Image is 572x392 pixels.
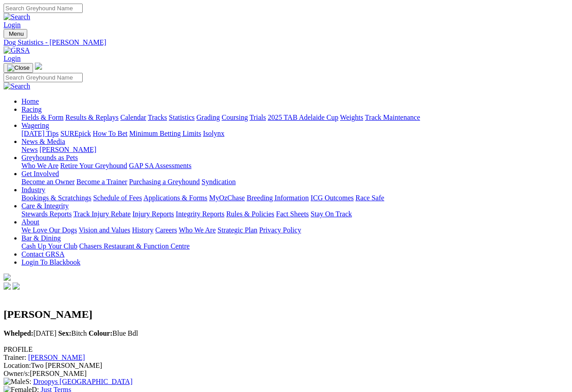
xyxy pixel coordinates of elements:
a: Fields & Form [21,114,63,121]
a: We Love Our Dogs [21,226,77,234]
a: Chasers Restaurant & Function Centre [79,242,189,250]
input: Search [4,73,83,82]
b: Sex: [58,329,71,337]
div: Wagering [21,130,568,138]
b: Colour: [88,329,112,337]
a: Bar & Dining [21,234,61,242]
a: Login [4,21,21,29]
div: Get Involved [21,178,568,186]
a: Grading [197,114,220,121]
img: facebook.svg [4,282,11,290]
a: Minimum Betting Limits [129,130,201,137]
a: Bookings & Scratchings [21,194,91,202]
a: Isolynx [203,130,224,137]
div: News & Media [21,146,568,154]
a: Contact GRSA [21,250,64,258]
a: Integrity Reports [176,210,224,218]
div: Industry [21,194,568,202]
img: GRSA [4,46,30,55]
a: [PERSON_NAME] [39,146,96,153]
div: Bar & Dining [21,242,568,250]
a: Track Maintenance [365,114,420,121]
a: Cash Up Your Club [21,242,77,250]
a: Track Injury Rebate [73,210,130,218]
img: twitter.svg [13,282,20,290]
a: Stay On Track [311,210,352,218]
a: Coursing [222,114,248,121]
a: Weights [340,114,363,121]
button: Toggle navigation [4,29,27,38]
a: Login [4,55,21,62]
img: Search [4,82,30,90]
a: Trials [249,114,266,121]
a: Schedule of Fees [93,194,142,202]
a: Purchasing a Greyhound [129,178,200,185]
a: Vision and Values [79,226,130,234]
a: Who We Are [179,226,216,234]
a: Greyhounds as Pets [21,154,78,161]
a: Become a Trainer [76,178,127,185]
button: Toggle navigation [4,63,33,73]
a: Statistics [169,114,195,121]
div: Greyhounds as Pets [21,162,568,170]
span: Trainer: [4,354,26,361]
a: Results & Replays [65,114,118,121]
a: Racing [21,105,42,113]
a: Tracks [148,114,167,121]
a: 2025 TAB Adelaide Cup [268,114,338,121]
a: Login To Blackbook [21,258,80,266]
img: Close [7,64,29,72]
a: SUREpick [60,130,91,137]
h2: [PERSON_NAME] [4,308,568,320]
a: News & Media [21,138,65,145]
a: Careers [155,226,177,234]
b: Whelped: [4,329,34,337]
span: Owner/s: [4,370,30,377]
a: Calendar [120,114,146,121]
a: History [132,226,153,234]
a: Strategic Plan [218,226,257,234]
a: Who We Are [21,162,59,169]
a: Fact Sheets [276,210,309,218]
a: Stewards Reports [21,210,71,218]
span: S: [4,378,31,385]
div: Care & Integrity [21,210,568,218]
div: PROFILE [4,346,568,354]
a: [PERSON_NAME] [28,354,85,361]
a: Breeding Information [247,194,309,202]
a: News [21,146,38,153]
div: Racing [21,114,568,122]
input: Search [4,4,83,13]
a: Privacy Policy [259,226,301,234]
a: Wagering [21,122,49,129]
a: Syndication [202,178,236,185]
div: [PERSON_NAME] [4,370,568,378]
a: Dog Statistics - [PERSON_NAME] [4,38,568,46]
span: Blue Bdl [88,329,138,337]
img: logo-grsa-white.png [35,63,42,70]
span: Location: [4,362,31,369]
a: Injury Reports [132,210,174,218]
img: Search [4,13,30,21]
a: How To Bet [93,130,128,137]
a: [DATE] Tips [21,130,59,137]
a: Retire Your Greyhound [60,162,127,169]
a: Get Involved [21,170,59,177]
img: logo-grsa-white.png [4,274,11,281]
div: About [21,226,568,234]
a: Industry [21,186,45,194]
a: ICG Outcomes [311,194,353,202]
a: MyOzChase [209,194,245,202]
span: Menu [9,30,24,37]
span: Bitch [58,329,87,337]
a: GAP SA Assessments [129,162,192,169]
img: Male [4,378,25,386]
a: Home [21,97,39,105]
div: Two [PERSON_NAME] [4,362,568,370]
a: Care & Integrity [21,202,69,210]
a: Droopys [GEOGRAPHIC_DATA] [33,378,132,385]
a: About [21,218,39,226]
a: Rules & Policies [226,210,274,218]
span: [DATE] [4,329,56,337]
